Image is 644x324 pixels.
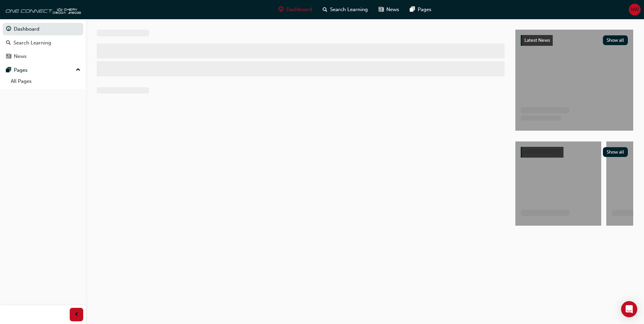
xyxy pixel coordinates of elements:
[603,147,628,157] button: Show all
[279,5,284,14] span: guage-icon
[6,40,11,46] span: search-icon
[3,64,83,76] button: Pages
[3,22,83,64] button: DashboardSearch LearningNews
[330,6,368,13] span: Search Learning
[386,6,399,13] span: News
[379,5,384,14] span: news-icon
[621,301,637,317] div: Open Intercom Messenger
[6,26,11,32] span: guage-icon
[524,37,550,43] span: Latest News
[3,50,83,63] a: News
[3,23,83,35] a: Dashboard
[405,3,437,17] a: pages-iconPages
[631,6,639,13] span: NW
[13,39,51,47] div: Search Learning
[6,67,11,73] span: pages-icon
[410,5,415,14] span: pages-icon
[317,3,373,17] a: search-iconSearch Learning
[286,6,312,13] span: Dashboard
[3,3,81,16] img: oneconnect
[629,4,641,15] button: NW
[521,147,628,158] a: Show all
[74,311,79,319] span: prev-icon
[14,53,27,60] div: News
[3,37,83,49] a: Search Learning
[14,66,28,74] div: Pages
[8,76,83,87] a: All Pages
[418,6,431,13] span: Pages
[273,3,317,17] a: guage-iconDashboard
[521,35,628,46] a: Latest NewsShow all
[6,54,11,60] span: news-icon
[603,35,628,45] button: Show all
[76,66,80,74] span: up-icon
[323,5,327,14] span: search-icon
[373,3,405,17] a: news-iconNews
